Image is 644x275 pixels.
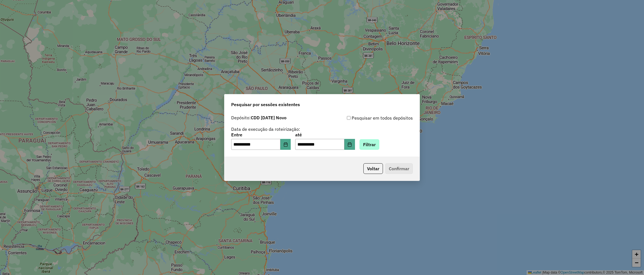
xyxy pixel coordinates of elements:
[231,101,300,108] span: Pesquisar por sessões existentes
[231,126,300,132] label: Data de execução da roteirização:
[280,139,291,150] button: Choose Date
[295,131,355,138] label: até
[363,163,383,174] button: Voltar
[344,139,355,150] button: Choose Date
[322,115,413,121] div: Pesquisar em todos depósitos
[231,131,291,138] label: Entre
[251,115,287,120] strong: CDD [DATE] Novo
[359,139,379,150] button: Filtrar
[231,114,287,121] label: Depósito:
